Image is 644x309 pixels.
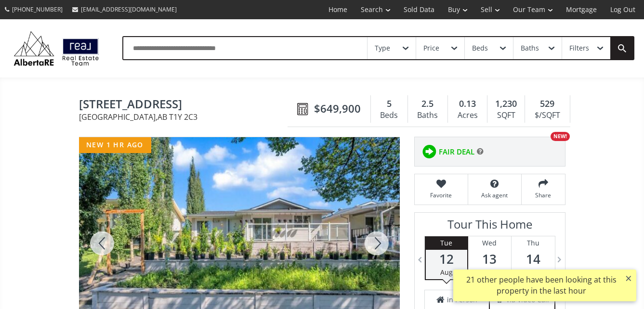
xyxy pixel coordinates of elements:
[79,98,292,113] span: 5920 Rundlehorn Drive NE
[375,45,390,51] div: Type
[424,218,555,236] h3: Tour This Home
[67,0,182,18] a: [EMAIL_ADDRESS][DOMAIN_NAME]
[439,147,474,157] span: FAIR DEAL
[468,236,511,250] div: Wed
[423,45,439,51] div: Price
[495,98,517,110] span: 1,230
[453,98,482,110] div: 0.13
[79,137,151,153] div: new 1 hr ago
[473,191,516,199] span: Ask agent
[426,236,467,250] div: Tue
[530,108,565,123] div: $/SQFT
[453,108,482,123] div: Acres
[314,101,361,116] span: $649,900
[512,236,555,250] div: Thu
[426,252,467,266] span: 12
[413,98,443,110] div: 2.5
[526,191,560,199] span: Share
[472,45,488,51] div: Beds
[483,268,496,277] span: Aug
[521,45,539,51] div: Baths
[492,108,520,123] div: SQFT
[447,295,477,305] span: in Person
[512,252,555,266] span: 14
[376,98,403,110] div: 5
[81,5,177,13] span: [EMAIL_ADDRESS][DOMAIN_NAME]
[79,113,292,121] span: [GEOGRAPHIC_DATA] , AB T1Y 2C3
[530,98,565,110] div: 529
[440,268,453,277] span: Aug
[458,274,624,296] div: 21 other people have been looking at this property in the last hour
[420,142,439,161] img: rating icon
[468,252,511,266] span: 13
[621,270,636,287] button: ×
[10,29,103,68] img: Logo
[420,191,463,199] span: Favorite
[569,45,589,51] div: Filters
[527,268,539,277] span: Aug
[413,108,443,123] div: Baths
[376,108,403,123] div: Beds
[12,5,63,13] span: [PHONE_NUMBER]
[551,132,570,141] div: NEW!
